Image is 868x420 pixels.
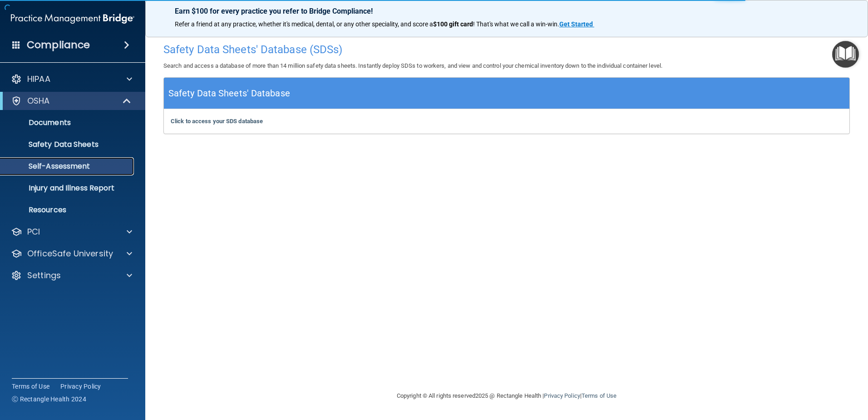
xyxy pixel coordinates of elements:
p: Self-Assessment [6,162,130,171]
a: HIPAA [11,74,132,85]
h5: Safety Data Sheets' Database [168,85,290,101]
button: Open Resource Center [832,41,859,68]
p: Resources [6,205,130,215]
p: Documents [6,118,130,127]
p: Search and access a database of more than 14 million safety data sheets. Instantly deploy SDSs to... [163,60,850,71]
a: Get Started [559,20,594,28]
a: PCI [11,226,132,237]
img: PMB logo [11,10,134,28]
span: ! That's what we call a win-win. [473,20,559,28]
strong: Get Started [559,20,593,28]
p: Safety Data Sheets [6,140,130,149]
a: Terms of Use [582,392,616,399]
span: Refer a friend at any practice, whether it's medical, dental, or any other speciality, and score a [175,20,433,28]
strong: $100 gift card [433,20,473,28]
div: Copyright © All rights reserved 2025 @ Rectangle Health | | [341,381,672,410]
p: Injury and Illness Report [6,184,130,193]
p: PCI [27,226,40,237]
a: OfficeSafe University [11,248,132,259]
a: Click to access your SDS database [171,118,263,125]
a: Settings [11,270,132,281]
p: Settings [27,270,61,281]
a: Terms of Use [12,382,49,391]
p: OSHA [27,95,50,106]
h4: Safety Data Sheets' Database (SDSs) [163,44,850,55]
p: Earn $100 for every practice you refer to Bridge Compliance! [175,7,838,15]
p: HIPAA [27,74,50,85]
a: Privacy Policy [60,382,101,391]
span: Ⓒ Rectangle Health 2024 [12,395,86,404]
a: OSHA [11,95,132,106]
h4: Compliance [27,39,90,51]
p: OfficeSafe University [27,248,113,259]
a: Privacy Policy [544,392,580,399]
